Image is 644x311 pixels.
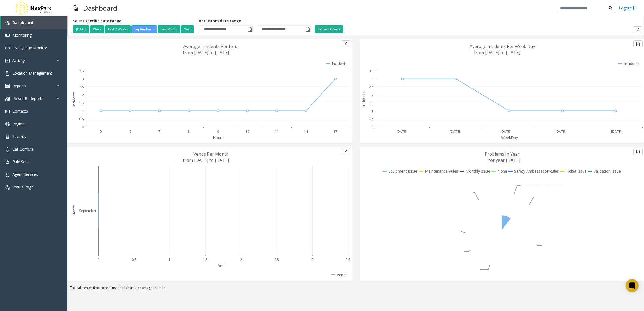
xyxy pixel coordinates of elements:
text: 3 [311,257,313,262]
text: 3.5 [79,69,84,73]
img: 'icon' [5,135,10,139]
img: 'icon' [5,59,10,63]
text: 3.5 [346,257,350,262]
text: 0.5 [369,117,373,121]
span: Rule Sets [12,159,29,164]
text: 2.5 [79,85,84,89]
img: 'icon' [5,33,10,38]
text: [DATE] [450,129,460,134]
text: from [DATE] to [DATE] [183,50,229,55]
text: 2 [240,257,242,262]
text: 1.5 [369,101,373,105]
span: Reports [12,83,26,88]
img: 'icon' [5,46,10,50]
img: 'icon' [5,160,10,164]
text: [DATE] [611,129,621,134]
span: Live Queue Monitor [12,45,47,50]
text: Hours [213,135,223,140]
text: 14 [304,129,308,134]
text: 2.5 [369,85,373,89]
img: 'icon' [5,71,10,76]
img: pageIcon [73,1,78,15]
text: Vends Per Month [193,151,229,157]
img: 'icon' [5,97,10,101]
img: 'icon' [5,109,10,114]
button: Year [181,25,194,33]
text: 0 [82,125,84,129]
a: Logout [619,5,637,11]
button: Export to pdf [633,40,643,47]
h5: Select specific date range [73,19,195,23]
span: Location Management [12,71,52,76]
a: Dashboard [1,16,67,29]
button: Export to pdf [633,148,643,155]
text: 3 [372,77,373,81]
text: from [DATE] to [DATE] [474,50,520,55]
text: 2.5 [274,257,279,262]
img: 'icon' [5,84,10,88]
text: 2 [372,93,373,97]
text: 10 [245,129,249,134]
img: 'icon' [5,185,10,190]
button: Last Month [158,25,180,33]
button: [DATE] [73,25,89,33]
text: 7 [158,129,160,134]
text: 5 [100,129,102,134]
span: Call Centers [12,146,33,152]
text: September [79,208,96,213]
img: 'icon' [5,147,10,152]
text: 0.5 [79,117,84,121]
span: Activity [12,58,25,63]
button: September [131,25,157,33]
button: Export to pdf [633,26,642,33]
text: [DATE] [396,129,407,134]
img: 'icon' [5,122,10,126]
text: 0.5 [132,257,136,262]
text: 2 [82,93,84,97]
text: 1.5 [203,257,208,262]
button: Last 2 Weeks [105,25,131,33]
img: 'icon' [5,173,10,177]
text: Month [71,205,77,216]
text: 6 [129,129,131,134]
text: Equipment Issue: 10.53 % [525,183,564,188]
text: 9 [217,129,219,134]
text: 0 [98,257,99,262]
text: 17 [334,129,337,134]
button: Export to pdf [341,148,350,155]
text: 1.5 [79,101,84,105]
h3: Dashboard [81,1,120,15]
div: The call center time zone is used for charts/reports generation [67,285,644,293]
text: 1 [82,109,84,113]
text: Incidents [361,91,366,107]
span: Toggle popup [304,26,310,33]
span: Toggle popup [247,26,252,33]
text: Vends [218,263,228,268]
button: Refresh Charts [315,25,343,33]
img: logout [633,5,637,11]
text: 3.5 [369,69,373,73]
text: 0 [372,125,373,129]
span: Agent Services [12,172,38,177]
span: Status Page [12,184,33,190]
span: Security [12,134,26,139]
span: Power BI Reports [12,96,43,101]
text: [DATE] [555,129,566,134]
text: 1 [169,257,171,262]
text: 3 [82,77,84,81]
span: Monitoring [12,33,32,38]
button: Week [90,25,104,33]
span: Contacts [12,109,28,114]
span: Regions [12,121,26,126]
text: 8 [188,129,190,134]
span: Dashboard [12,20,33,25]
h5: or Custom date range [199,19,311,23]
text: 1 [372,109,373,113]
text: Incidents [71,91,77,107]
text: 11 [275,129,279,134]
text: Problems In Year [485,151,520,157]
text: [DATE] [500,129,511,134]
text: Average Incidents Per Week Day [470,43,535,49]
text: from [DATE] to [DATE] [183,157,229,163]
text: for year [DATE] [489,157,520,163]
